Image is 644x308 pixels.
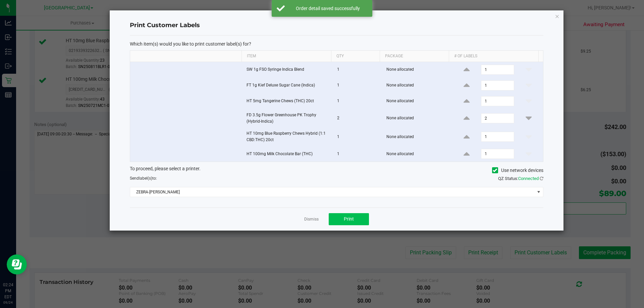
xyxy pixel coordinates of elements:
[333,128,382,146] td: 1
[130,41,543,47] p: Which item(s) would you like to print customer label(s) for?
[139,176,152,181] span: label(s)
[130,21,543,30] h4: Print Customer Labels
[344,216,354,222] span: Print
[449,51,538,62] th: # of labels
[243,94,333,109] td: HT 5mg Tangerine Chews (THC) 20ct
[7,254,27,274] iframe: Resource center
[382,146,452,162] td: None allocated
[333,78,382,94] td: 1
[243,78,333,94] td: FT 1g Kief Deluxe Sugar Cane (Indica)
[382,94,452,109] td: None allocated
[333,109,382,128] td: 2
[333,146,382,162] td: 1
[380,51,449,62] th: Package
[243,128,333,146] td: HT 10mg Blue Raspberry Chews Hybrid (1:1 CBD:THC) 20ct
[243,109,333,128] td: FD 3.5g Flower Greenhouse PK Trophy (Hybrid-Indica)
[382,128,452,146] td: None allocated
[304,217,319,222] a: Dismiss
[333,62,382,78] td: 1
[288,5,367,12] div: Order detail saved successfully
[382,78,452,94] td: None allocated
[243,62,333,78] td: SW 1g FSO Syringe Indica Blend
[130,187,535,197] span: ZEBRA-[PERSON_NAME]
[498,176,543,181] span: QZ Status:
[130,176,157,181] span: Send to:
[518,176,539,181] span: Connected
[382,62,452,78] td: None allocated
[329,213,369,225] button: Print
[125,165,548,175] div: To proceed, please select a printer.
[243,146,333,162] td: HT 100mg Milk Chocolate Bar (THC)
[331,51,380,62] th: Qty
[241,51,331,62] th: Item
[382,109,452,128] td: None allocated
[333,94,382,109] td: 1
[492,167,543,174] label: Use network devices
